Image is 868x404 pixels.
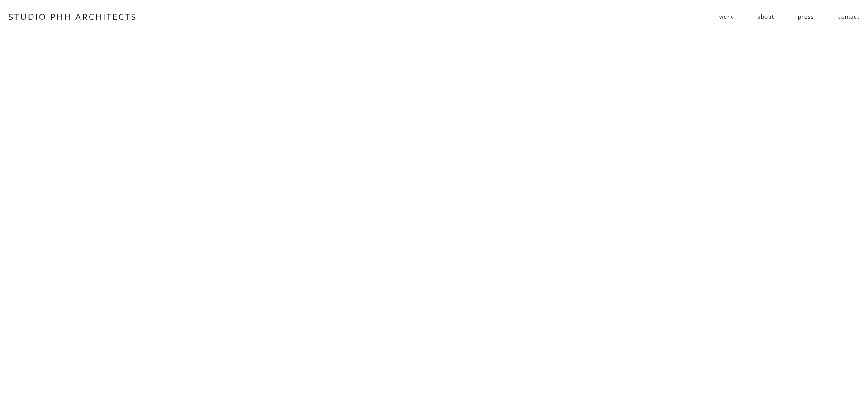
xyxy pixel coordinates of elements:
a: about [757,9,774,24]
a: folder dropdown [719,9,733,24]
a: STUDIO PHH ARCHITECTS [9,11,137,22]
span: work [719,10,733,23]
a: press [798,9,814,24]
a: contact [838,9,859,24]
